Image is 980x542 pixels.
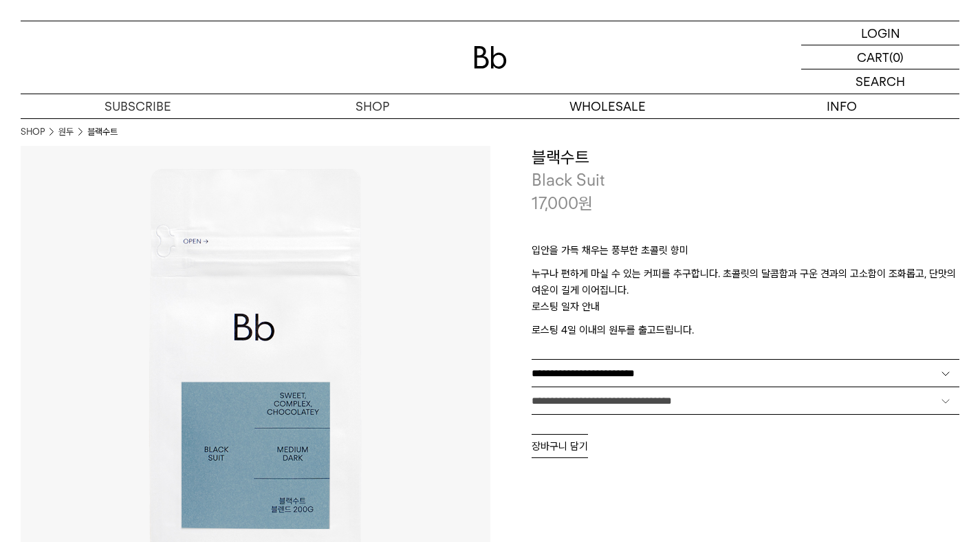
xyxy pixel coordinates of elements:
[532,322,960,338] p: 로스팅 4일 이내의 원두를 출고드립니다.
[861,21,900,45] p: LOGIN
[856,69,905,94] p: SEARCH
[801,45,959,69] a: CART (0)
[87,125,118,139] li: 블랙수트
[889,45,904,69] p: (0)
[578,193,593,213] span: 원
[725,94,959,118] p: INFO
[532,265,960,299] p: 누구나 편하게 마실 수 있는 커피를 추구합니다. 초콜릿의 달콤함과 구운 견과의 고소함이 조화롭고, 단맛의 여운이 길게 이어집니다.
[532,299,960,322] p: 로스팅 일자 안내
[58,125,74,139] a: 원두
[490,94,725,118] p: WHOLESALE
[532,192,593,215] p: 17,000
[21,94,255,118] a: SUBSCRIBE
[532,434,588,458] button: 장바구니 담기
[474,46,507,69] img: 로고
[532,169,960,192] p: Black Suit
[532,242,960,265] p: 입안을 가득 채우는 풍부한 초콜릿 향미
[21,125,45,139] a: SHOP
[532,146,960,169] h3: 블랙수트
[801,21,959,45] a: LOGIN
[857,45,889,69] p: CART
[255,94,490,118] a: SHOP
